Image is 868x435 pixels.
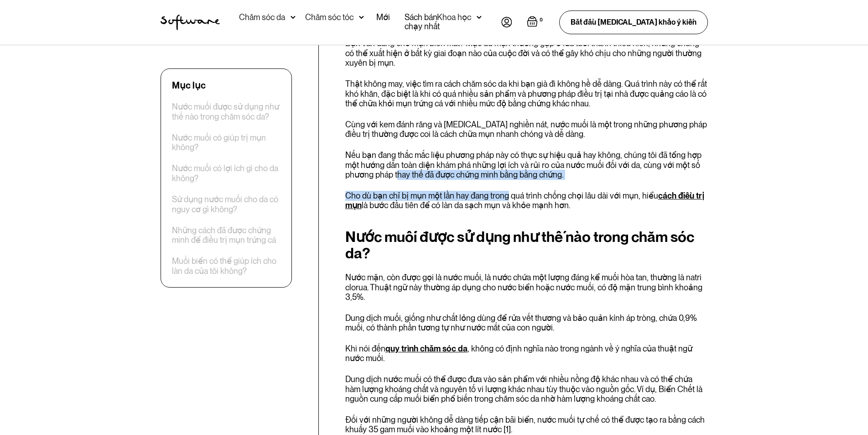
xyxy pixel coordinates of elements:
a: cách điều trị mụn [345,191,704,210]
font: 0 [540,17,543,23]
img: mũi tên xuống [477,13,482,22]
a: trang chủ [161,15,220,30]
a: Nước muối được sử dụng như thế nào trong chăm sóc da? [172,102,281,121]
font: Cùng với kem đánh răng và [MEDICAL_DATA] nghiền nát, nước muối là một trong những phương pháp điề... [345,120,707,139]
img: mũi tên xuống [291,13,296,22]
a: Muối biển có thể giúp ích cho làn da của tôi không? [172,256,281,276]
a: quy trình chăm sóc da [385,344,468,353]
font: Bạn vẫn đang chờ mụn biến mất? Mặc dù mụn thường gặp ở lứa tuổi thanh thiếu niên, nhưng chúng có ... [345,38,702,68]
font: Sách bán chạy nhất [405,12,440,31]
a: Nước muối có lợi ích gì cho da không? [172,163,281,183]
font: Muối biển có thể giúp ích cho làn da của tôi không? [172,256,276,276]
font: Sử dụng nước muối cho da có nguy cơ gì không? [172,194,278,214]
font: Nước muối được sử dụng như thế nào trong chăm sóc da? [172,102,279,121]
font: Bắt đầu [MEDICAL_DATA] khảo ý kiến [571,18,696,26]
a: Sử dụng nước muối cho da có nguy cơ gì không? [172,194,281,214]
font: Nước muối có lợi ích gì cho da không? [172,163,278,183]
font: Những cách đã được chứng minh để điều trị mụn trứng cá [172,225,276,245]
a: Những cách đã được chứng minh để điều trị mụn trứng cá [172,225,281,245]
img: mũi tên xuống [359,13,364,22]
a: Bắt đầu [MEDICAL_DATA] khảo ý kiến [559,10,708,34]
font: Mới [376,12,390,22]
font: Nước muối có giúp trị mụn không? [172,133,266,152]
font: Nếu bạn đang thắc mắc liệu phương pháp này có thực sự hiệu quả hay không, chúng tôi đã tổng hợp m... [345,150,702,179]
font: Mục lục [172,80,206,91]
font: Nước mặn, còn được gọi là nước muối, là nước chứa một lượng đáng kể muối hòa tan, thường là natri... [345,273,702,302]
font: Cho dù bạn chỉ bị mụn một lần hay đang trong quá trình chống chọi lâu dài với mụn, hiểu [345,191,658,200]
font: Thật không may, việc tìm ra cách chăm sóc da khi bạn già đi không hề dễ dàng. Quá trình này có th... [345,79,707,108]
img: Logo phần mềm [161,15,220,30]
font: là bước đầu tiên để có làn da sạch mụn và khỏe mạnh hơn. [362,200,570,210]
font: Đối với những người không dễ dàng tiếp cận bãi biển, nước muối tự chế có thể được tạo ra bằng các... [345,415,705,435]
font: Chăm sóc tóc [305,12,353,22]
font: Dung dịch muối, giống như chất lỏng dùng để rửa vết thương và bảo quản kính áp tròng, chứa 0,9% m... [345,313,697,333]
a: Nước muối có giúp trị mụn không? [172,133,281,152]
font: Khi nói đến [345,344,385,353]
a: Mở giỏ hàng trống [527,16,545,29]
font: Khoa học [437,12,471,22]
font: Nước muối được sử dụng như thế nào trong chăm sóc da? [345,228,694,262]
font: Chăm sóc da [239,12,285,22]
font: , không có định nghĩa nào trong ngành về ý nghĩa của thuật ngữ nước muối. [345,344,692,363]
font: Dung dịch nước muối có thể được đưa vào sản phẩm với nhiều nồng độ khác nhau và có thể chứa hàm l... [345,374,702,404]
